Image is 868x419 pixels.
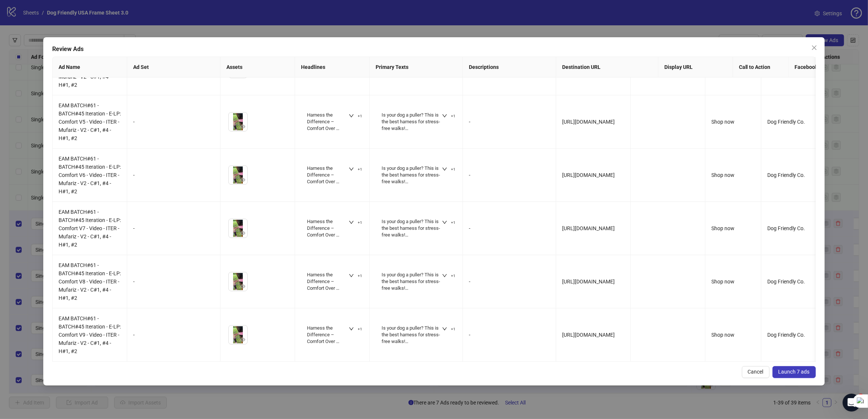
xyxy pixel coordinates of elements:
[556,57,658,77] th: Destination URL
[358,167,362,172] span: +1
[346,112,365,121] button: +1
[240,177,245,182] span: eye
[133,171,214,179] div: -
[240,284,245,289] span: eye
[711,279,734,285] span: Shop now
[240,337,245,342] span: eye
[133,277,214,286] div: -
[451,327,455,331] span: +1
[469,332,470,338] span: -
[767,277,811,286] div: Dog Friendly Co.
[442,220,447,225] span: down
[133,118,214,126] div: -
[767,171,811,179] div: Dog Friendly Co.
[220,57,295,77] th: Assets
[562,172,615,178] span: [URL][DOMAIN_NAME]
[382,112,442,132] div: Is your dog a puller? This is the best harness for stress-free walks! Unlike collars that can cau...
[52,45,815,54] div: Review Ads
[767,224,811,232] div: Dog Friendly Co.
[748,369,764,375] span: Cancel
[349,326,354,331] span: down
[469,119,470,125] span: -
[133,224,214,232] div: -
[240,124,245,129] span: eye
[358,327,362,331] span: +1
[711,225,734,231] span: Shop now
[451,167,455,172] span: +1
[229,272,247,291] img: Asset 1
[658,57,733,77] th: Display URL
[358,274,362,278] span: +1
[789,57,845,77] th: Facebook Page
[358,220,362,225] span: +1
[346,165,365,174] button: +1
[439,272,458,280] button: +1
[59,315,121,354] span: EAM BATCH#61 - BATCH#45 Iteration - E-LP: Comfort V9 - Video - ITER - Mufariz - V2 - C#1, #4 - H#...
[229,112,247,131] img: Asset 1
[808,42,820,54] button: Close
[439,112,458,121] button: +1
[238,175,247,184] button: Preview
[240,231,245,236] span: eye
[382,218,442,239] div: Is your dog a puller? This is the best harness for stress-free walks! Unlike collars that can cau...
[238,122,247,131] button: Preview
[767,331,811,339] div: Dog Friendly Co.
[562,279,615,285] span: [URL][DOMAIN_NAME]
[349,166,354,172] span: down
[238,229,247,238] button: Preview
[229,219,247,238] img: Asset 1
[439,165,458,174] button: +1
[742,366,770,378] button: Cancel
[562,119,615,125] span: [URL][DOMAIN_NAME]
[811,45,817,51] span: close
[382,272,442,292] div: Is your dog a puller? This is the best harness for stress-free walks! Unlike collars that can cau...
[711,172,734,178] span: Shop now
[711,119,734,125] span: Shop now
[469,172,470,178] span: -
[346,218,365,227] button: +1
[442,326,447,331] span: down
[711,332,734,338] span: Shop now
[562,225,615,231] span: [URL][DOMAIN_NAME]
[127,57,220,77] th: Ad Set
[349,220,354,225] span: down
[778,369,810,375] span: Launch 7 ads
[307,272,348,292] div: Harness the Difference – Comfort Over Collars!
[773,366,816,378] button: Launch 7 ads
[59,262,121,301] span: EAM BATCH#61 - BATCH#45 Iteration - E-LP: Comfort V8 - Video - ITER - Mufariz - V2 - C#1, #4 - H#...
[451,114,455,118] span: +1
[469,225,470,231] span: -
[346,272,365,280] button: +1
[133,331,214,339] div: -
[442,273,447,278] span: down
[843,394,861,412] iframe: Intercom live chat
[469,279,470,285] span: -
[463,57,556,77] th: Descriptions
[53,57,127,77] th: Ad Name
[238,335,247,344] button: Preview
[439,325,458,334] button: +1
[858,394,864,400] span: 1
[349,113,354,118] span: down
[295,57,370,77] th: Headlines
[307,112,348,132] div: Harness the Difference – Comfort Over Collars!
[562,332,615,338] span: [URL][DOMAIN_NAME]
[349,273,354,278] span: down
[238,282,247,291] button: Preview
[307,218,348,239] div: Harness the Difference – Comfort Over Collars!
[59,209,121,248] span: EAM BATCH#61 - BATCH#45 Iteration - E-LP: Comfort V7 - Video - ITER - Mufariz - V2 - C#1, #4 - H#...
[382,165,442,185] div: Is your dog a puller? This is the best harness for stress-free walks! Unlike collars that can cau...
[382,325,442,345] div: Is your dog a puller? This is the best harness for stress-free walks! Unlike collars that can cau...
[59,102,121,141] span: EAM BATCH#61 - BATCH#45 Iteration - E-LP: Comfort V5 - Video - ITER - Mufariz - V2 - C#1, #4 - H#...
[346,325,365,334] button: +1
[307,165,348,185] div: Harness the Difference – Comfort Over Collars!
[307,325,348,345] div: Harness the Difference – Comfort Over Collars!
[733,57,789,77] th: Call to Action
[767,118,811,126] div: Dog Friendly Co.
[358,114,362,118] span: +1
[370,57,463,77] th: Primary Texts
[451,220,455,225] span: +1
[442,166,447,172] span: down
[229,326,247,344] img: Asset 1
[451,274,455,278] span: +1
